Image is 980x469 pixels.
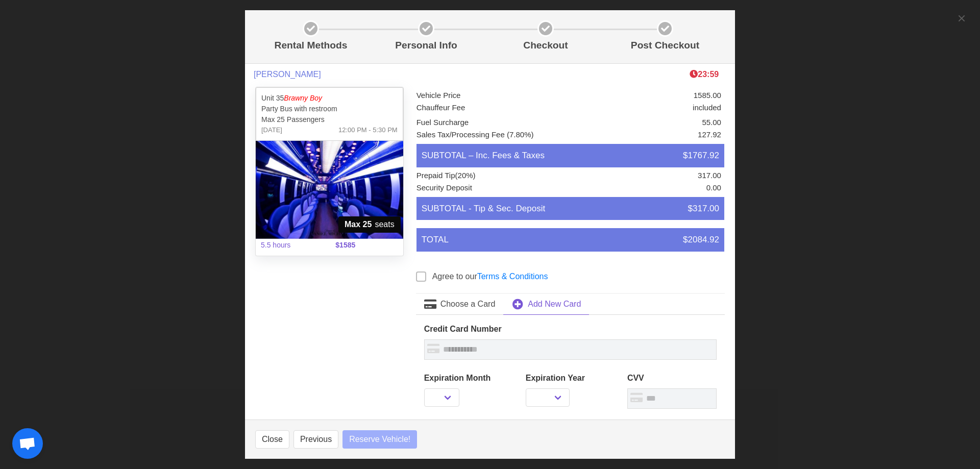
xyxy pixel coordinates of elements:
span: $317.00 [688,202,719,215]
span: [DATE] [261,125,282,135]
li: 55.00 [576,117,721,129]
span: 12:00 PM - 5:30 PM [338,125,398,135]
li: 127.92 [576,129,721,141]
span: The clock is ticking ⁠— this timer shows how long we'll hold this limo during checkout. If time r... [690,70,719,79]
span: [PERSON_NAME] [254,69,321,79]
span: $2084.92 [683,233,719,246]
span: Reserve Vehicle! [349,433,410,446]
li: included [576,102,721,114]
strong: Max 25 [345,218,372,231]
p: Personal Info [371,38,482,53]
span: $1767.92 [683,149,719,162]
li: SUBTOTAL – Inc. Fees & Taxes [416,144,724,167]
li: Vehicle Price [416,90,577,102]
span: 5.5 hours [255,234,329,257]
li: Sales Tax/Processing Fee (7.80%) [416,129,577,141]
li: SUBTOTAL - Tip & Sec. Deposit [416,197,724,220]
p: Post Checkout [609,38,721,53]
li: 317.00 [576,170,721,182]
label: Credit Card Number [424,323,717,335]
label: Agree to our [432,270,548,283]
label: Expiration Year [526,372,615,384]
b: 23:59 [690,70,719,79]
span: (20%) [455,171,476,180]
a: Terms & Conditions [477,272,548,281]
span: seats [338,216,401,233]
p: Party Bus with restroom [261,104,398,114]
em: Brawny Boy [284,94,322,102]
span: Add New Card [528,298,581,310]
p: Unit 35 [261,93,398,104]
li: Prepaid Tip [416,170,577,182]
li: Chauffeur Fee [416,102,577,114]
li: Fuel Surcharge [416,117,577,129]
li: 0.00 [576,182,721,194]
li: 1585.00 [576,90,721,102]
label: CVV [627,372,717,384]
button: Reserve Vehicle! [342,430,417,449]
button: Previous [293,430,338,449]
a: Open chat [12,428,43,459]
p: Checkout [490,38,601,53]
button: Close [255,430,289,449]
span: Choose a Card [440,298,496,310]
li: TOTAL [416,228,724,252]
li: Security Deposit [416,182,577,194]
p: Max 25 Passengers [261,114,398,125]
label: Expiration Month [424,372,513,384]
p: Rental Methods [259,38,362,53]
img: 35%2002.jpg [256,141,403,239]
